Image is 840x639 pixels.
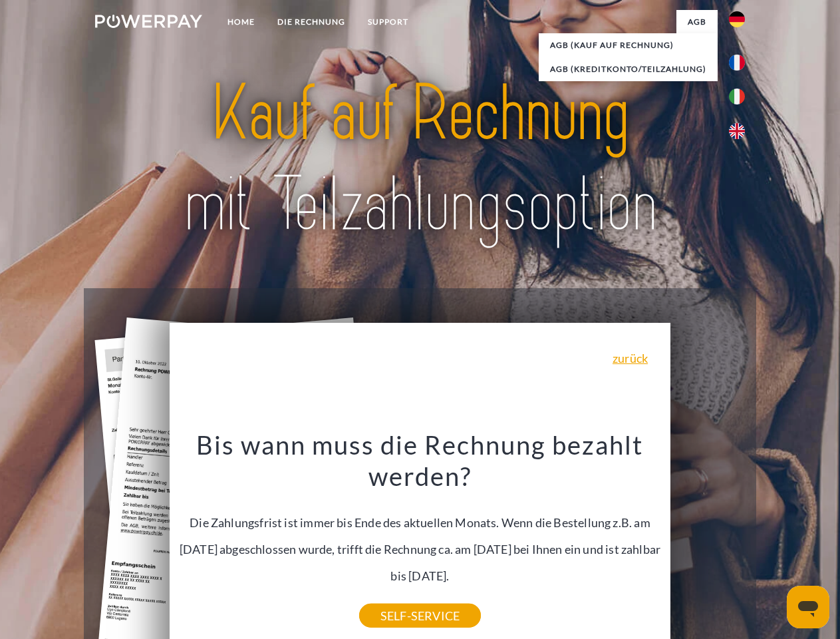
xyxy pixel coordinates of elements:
[729,55,745,71] img: fr
[178,429,663,493] h3: Bis wann muss die Rechnung bezahlt werden?
[787,586,829,628] iframe: Schaltfläche zum Öffnen des Messaging-Fensters
[359,604,481,628] a: SELF-SERVICE
[729,11,745,27] img: de
[676,10,718,34] a: agb
[216,10,266,34] a: Home
[729,123,745,139] img: en
[178,429,663,616] div: Die Zahlungsfrist ist immer bis Ende des aktuellen Monats. Wenn die Bestellung z.B. am [DATE] abg...
[539,33,718,57] a: AGB (Kauf auf Rechnung)
[729,89,745,105] img: it
[356,10,420,34] a: SUPPORT
[127,64,713,255] img: title-powerpay_de.svg
[95,15,202,28] img: logo-powerpay-white.svg
[539,57,718,81] a: AGB (Kreditkonto/Teilzahlung)
[266,10,356,34] a: DIE RECHNUNG
[613,352,648,364] a: zurück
